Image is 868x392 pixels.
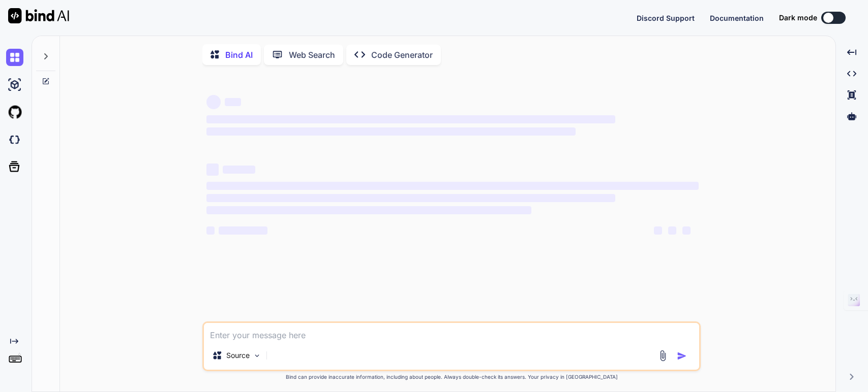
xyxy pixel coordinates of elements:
[206,206,531,214] span: ‌
[206,95,221,109] span: ‌
[289,49,335,61] p: Web Search
[206,164,219,176] span: ‌
[6,49,23,66] img: chat
[6,76,23,93] img: ai-studio
[6,131,23,148] img: darkCloudIdeIcon
[223,166,255,174] span: ‌
[202,373,701,381] p: Bind can provide inaccurate information, including about people. Always double-check its answers....
[206,127,576,136] span: ‌
[8,8,69,23] img: Bind AI
[6,104,23,121] img: githubLight
[371,49,433,61] p: Code Generator
[206,182,699,190] span: ‌
[225,49,253,61] p: Bind AI
[682,226,691,235] span: ‌
[206,194,615,202] span: ‌
[710,14,764,22] span: Documentation
[637,13,695,23] button: Discord Support
[225,98,241,106] span: ‌
[779,13,817,23] span: Dark mode
[253,351,261,360] img: Pick Models
[710,13,764,23] button: Documentation
[206,115,615,123] span: ‌
[654,226,662,235] span: ‌
[226,350,250,361] p: Source
[219,226,267,235] span: ‌
[637,14,695,22] span: Discord Support
[677,351,687,361] img: icon
[206,226,215,235] span: ‌
[668,226,676,235] span: ‌
[657,350,669,362] img: attachment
